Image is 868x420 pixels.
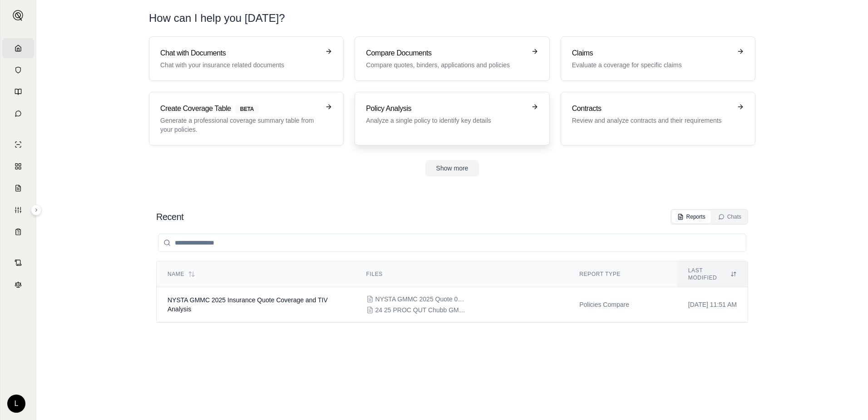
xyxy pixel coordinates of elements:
[568,261,677,287] th: Report Type
[160,48,320,59] h3: Chat with Documents
[561,92,755,145] a: ContractsReview and analyze contracts and their requirements
[355,92,549,145] a: Policy AnalysisAnalyze a single policy to identify key details
[672,210,711,223] button: Reports
[7,395,25,413] div: L
[160,116,320,134] p: Generate a professional coverage summary table from your policies.
[366,116,525,125] p: Analyze a single policy to identify key details
[572,48,731,59] h3: Claims
[425,160,479,176] button: Show more
[572,103,731,114] h3: Contracts
[160,60,320,70] p: Chat with your insurance related documents
[149,36,344,81] a: Chat with DocumentsChat with your insurance related documents
[375,295,466,304] span: NYSTA GMMC 2025 Quote 01.pdf
[2,222,34,242] a: Coverage Table
[2,135,34,155] a: Single Policy
[168,296,328,313] span: NYSTA GMMC 2025 Insurance Quote Coverage and TIV Analysis
[2,60,34,80] a: Documents Vault
[375,305,466,315] span: 24 25 PROC QUT Chubb GMMC Bridge.pdf
[366,103,525,114] h3: Policy Analysis
[168,270,345,278] div: Name
[2,82,34,102] a: Prompt Library
[13,10,24,21] img: Expand sidebar
[688,267,737,281] div: Last modified
[355,36,549,81] a: Compare DocumentsCompare quotes, binders, applications and policies
[2,104,34,124] a: Chat
[2,253,34,273] a: Contract Analysis
[160,103,320,114] h3: Create Coverage Table
[718,213,741,220] div: Chats
[355,261,569,287] th: Files
[713,210,747,223] button: Chats
[572,60,731,70] p: Evaluate a coverage for specific claims
[2,178,34,198] a: Claim Coverage
[2,200,34,220] a: Custom Report
[149,11,285,25] h1: How can I help you [DATE]?
[2,275,34,295] a: Legal Search Engine
[677,287,748,322] td: [DATE] 11:51 AM
[235,104,259,114] span: BETA
[2,156,34,176] a: Policy Comparisons
[156,210,183,223] h2: Recent
[677,213,705,220] div: Reports
[149,92,344,145] a: Create Coverage TableBETAGenerate a professional coverage summary table from your policies.
[9,6,27,25] button: Expand sidebar
[561,36,755,81] a: ClaimsEvaluate a coverage for specific claims
[2,38,34,58] a: Home
[366,60,525,70] p: Compare quotes, binders, applications and policies
[568,287,677,322] td: Policies Compare
[366,48,525,59] h3: Compare Documents
[572,116,731,125] p: Review and analyze contracts and their requirements
[31,205,42,215] button: Expand sidebar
